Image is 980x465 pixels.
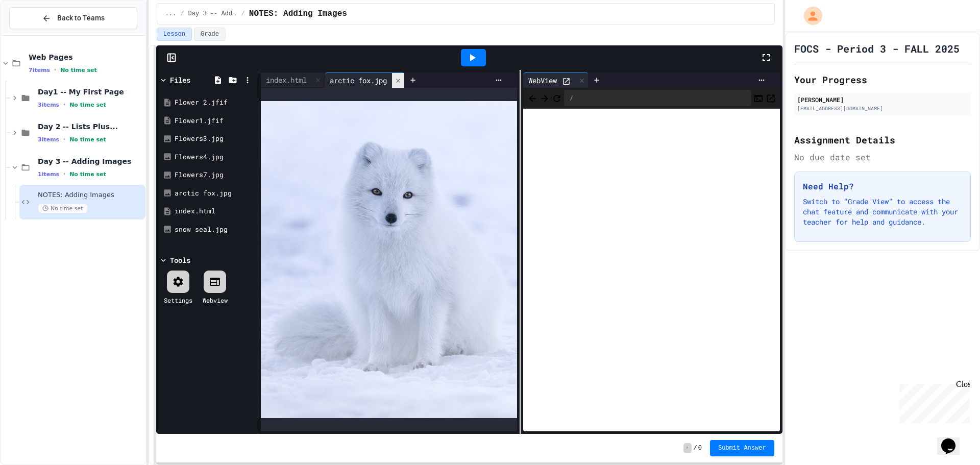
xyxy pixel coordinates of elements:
[175,152,254,162] div: Flowers4.jpg
[523,109,779,432] iframe: Web Preview
[57,13,105,23] span: Back to Teams
[803,180,962,192] h3: Need Help?
[60,67,97,74] span: No time set
[249,8,347,20] span: NOTES: Adding Images
[38,171,59,178] span: 1 items
[325,75,392,86] div: arctic fox.jpg
[261,72,325,88] div: index.html
[188,10,237,18] span: Day 3 -- Adding Images
[683,443,691,453] span: -
[261,101,517,418] img: Z
[523,72,589,88] div: WebView
[38,204,88,213] span: No time set
[38,102,59,108] span: 3 items
[175,97,254,108] div: Flower 2.jfif
[710,440,774,456] button: Submit Answer
[718,444,766,452] span: Submit Answer
[194,28,226,41] button: Grade
[9,7,137,29] button: Back to Teams
[4,4,70,65] div: Chat with us now!Close
[552,92,562,104] button: Refresh
[794,133,971,147] h2: Assignment Details
[694,444,697,452] span: /
[325,72,405,88] div: arctic fox.jpg
[69,136,106,143] span: No time set
[527,91,537,104] span: Back
[794,151,971,163] div: No due date set
[29,67,50,74] span: 7 items
[797,105,968,112] div: [EMAIL_ADDRESS][DOMAIN_NAME]
[38,136,59,143] span: 3 items
[241,10,245,18] span: /
[203,296,228,305] div: Webview
[170,255,190,265] div: Tools
[38,122,143,131] span: Day 2 -- Lists Plus...
[38,157,143,166] span: Day 3 -- Adding Images
[157,28,192,41] button: Lesson
[523,75,562,86] div: WebView
[564,90,751,106] div: /
[766,92,776,104] button: Open in new tab
[170,75,190,85] div: Files
[895,380,970,423] iframe: chat widget
[54,66,56,74] span: •
[803,197,962,227] p: Switch to "Grade View" to access the chat feature and communicate with your teacher for help and ...
[794,72,971,87] h2: Your Progress
[698,444,702,452] span: 0
[175,170,254,180] div: Flowers7.jpg
[63,101,65,109] span: •
[38,87,143,96] span: Day1 -- My First Page
[793,4,825,28] div: My Account
[38,191,143,200] span: NOTES: Adding Images
[164,296,192,305] div: Settings
[175,116,254,126] div: Flower1.jfif
[165,10,177,18] span: ...
[175,188,254,199] div: arctic fox.jpg
[175,134,254,144] div: Flowers3.jpg
[937,424,970,455] iframe: chat widget
[261,75,312,85] div: index.html
[63,135,65,143] span: •
[540,91,550,104] span: Forward
[753,92,764,104] button: Console
[180,10,184,18] span: /
[175,225,254,235] div: snow seal.jpg
[175,206,254,216] div: index.html
[29,53,143,62] span: Web Pages
[69,171,106,178] span: No time set
[63,170,65,178] span: •
[794,41,960,56] h1: FOCS - Period 3 - FALL 2025
[797,95,968,104] div: [PERSON_NAME]
[69,102,106,108] span: No time set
